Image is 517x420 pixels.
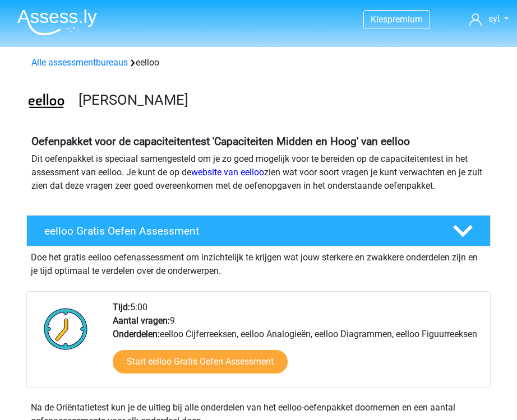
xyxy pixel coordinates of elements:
b: Aantal vragen: [113,315,170,326]
p: Dit oefenpakket is speciaal samengesteld om je zo goed mogelijk voor te bereiden op de capaciteit... [31,152,486,193]
a: syl [469,12,509,26]
a: website van eelloo [191,167,264,178]
img: eelloo.png [27,83,66,122]
div: eelloo [27,56,490,69]
b: Onderdelen: [113,329,160,339]
div: Doe het gratis eelloo oefenassessment om inzichtelijk te krijgen wat jouw sterkere en zwakkere on... [26,246,491,278]
span: syl [488,13,500,24]
a: Kiespremium [364,12,430,27]
h4: eelloo Gratis Oefen Assessment [44,225,436,237]
span: Kies [371,14,387,25]
a: Start eelloo Gratis Oefen Assessment [113,350,288,374]
div: 5:00 9 eelloo Cijferreeksen, eelloo Analogieën, eelloo Diagrammen, eelloo Figuurreeksen [104,301,490,387]
img: Klok [38,301,94,357]
img: Assessly [17,9,97,35]
span: premium [387,14,423,25]
h3: [PERSON_NAME] [79,91,482,109]
a: Alle assessmentbureaus [31,57,128,68]
b: Tijd: [113,302,130,312]
b: Oefenpakket voor de capaciteitentest 'Capaciteiten Midden en Hoog' van eelloo [31,135,410,148]
a: eelloo Gratis Oefen Assessment [22,215,495,246]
